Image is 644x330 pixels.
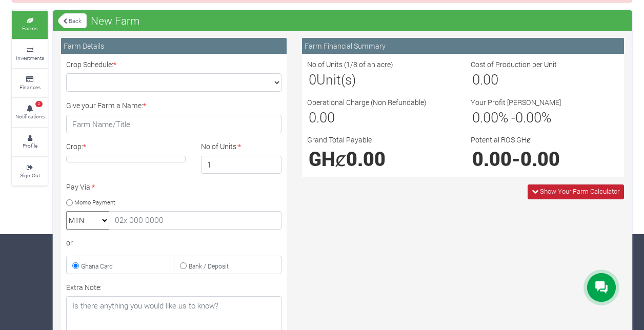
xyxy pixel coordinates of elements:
a: Back [58,12,87,29]
span: 0.00 [346,146,386,171]
input: Farm Name/Title [66,115,281,133]
label: No of Units (1/8 of an acre) [307,59,393,70]
a: Profile [12,128,48,156]
label: No of Units: [201,141,241,152]
small: Investments [16,54,44,61]
a: Investments [12,40,48,68]
a: Farms [12,11,48,39]
h3: % - % [472,109,617,126]
input: Bank / Deposit [180,262,187,269]
input: Momo Payment [66,199,73,206]
label: Pay Via: [66,181,95,192]
a: 2 Notifications [12,98,48,127]
span: 0.00 [472,146,512,171]
span: 0.00 [309,108,335,126]
h1: GHȼ [309,147,454,170]
label: Potential ROS GHȼ [471,134,531,145]
label: Grand Total Payable [307,134,372,145]
small: Ghana Card [81,262,113,270]
input: 02x 000 0000 [109,211,281,230]
span: 0.00 [472,108,498,126]
span: 0.00 [515,108,541,126]
small: Bank / Deposit [189,262,229,270]
label: Cost of Production per Unit [471,59,557,70]
h1: - [472,147,617,170]
small: Farms [22,25,37,32]
small: Sign Out [20,172,40,179]
div: or [66,237,281,248]
span: New Farm [88,10,143,31]
label: Operational Charge (Non Refundable) [307,97,427,108]
input: Ghana Card [72,262,79,269]
div: Farm Financial Summary [302,38,624,54]
small: Finances [19,84,41,91]
label: Your Profit [PERSON_NAME] [471,97,561,108]
a: Finances [12,69,48,97]
label: Give your Farm a Name: [66,100,146,111]
small: Momo Payment [74,198,115,206]
h3: Unit(s) [309,71,454,88]
label: Crop Schedule: [66,59,116,70]
span: 0 [309,70,316,88]
label: Crop: [66,141,86,152]
a: Sign Out [12,157,48,185]
span: Show Your Farm Calculator [540,187,619,196]
span: 0.00 [472,70,498,88]
small: Profile [23,142,37,149]
span: 0.00 [520,146,560,171]
small: Notifications [15,113,45,120]
span: 2 [35,101,43,107]
div: Farm Details [61,38,287,54]
label: Extra Note: [66,282,102,293]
